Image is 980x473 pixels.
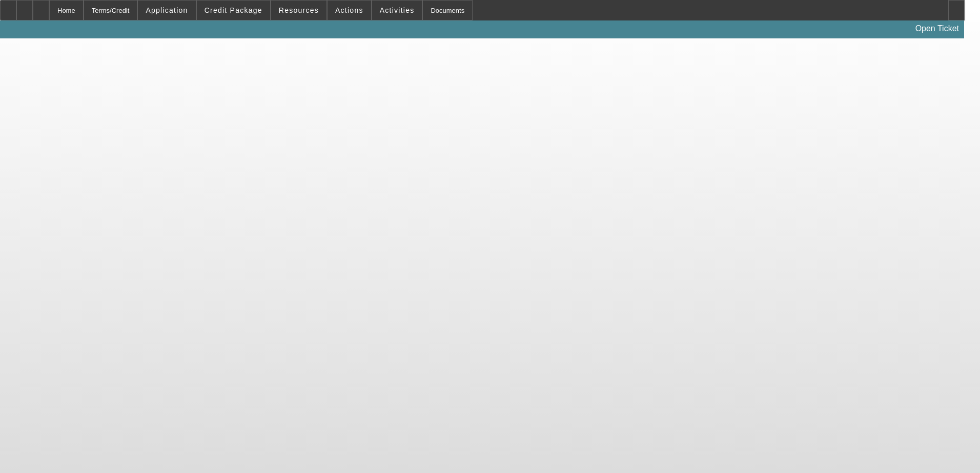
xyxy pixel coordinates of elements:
span: Activities [380,6,415,14]
button: Resources [271,1,326,20]
span: Application [146,6,188,14]
span: Resources [279,6,319,14]
span: Credit Package [205,6,262,14]
button: Application [138,1,195,20]
button: Credit Package [197,1,270,20]
button: Activities [372,1,422,20]
span: Actions [335,6,363,14]
a: Open Ticket [911,20,963,37]
button: Actions [328,1,371,20]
